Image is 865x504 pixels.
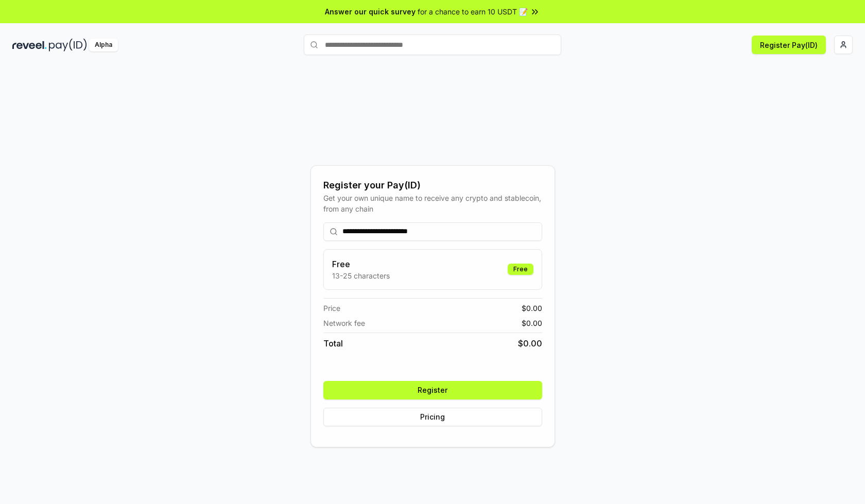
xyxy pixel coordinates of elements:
div: Free [508,264,533,275]
span: Answer our quick survey [325,6,416,17]
div: Get your own unique name to receive any crypto and stablecoin, from any chain [323,193,542,214]
div: Alpha [89,39,118,51]
span: for a chance to earn 10 USDT 📝 [418,6,528,17]
span: Total [323,337,343,350]
img: pay_id [49,39,87,51]
span: Price [323,303,340,314]
span: Network fee [323,318,365,328]
span: $ 0.00 [522,303,542,314]
h3: Free [332,258,390,270]
button: Register Pay(ID) [752,36,826,54]
span: $ 0.00 [518,337,542,350]
span: $ 0.00 [522,318,542,328]
p: 13-25 characters [332,270,390,281]
div: Register your Pay(ID) [323,178,542,193]
button: Register [323,381,542,399]
img: reveel_dark [12,39,47,51]
button: Pricing [323,408,542,426]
